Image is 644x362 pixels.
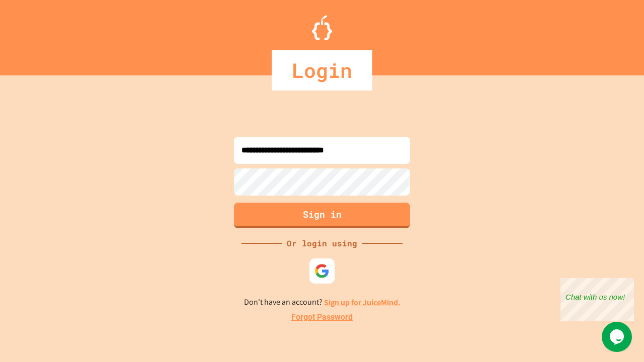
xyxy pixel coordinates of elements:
a: Sign up for JuiceMind. [324,297,400,308]
a: Forgot Password [291,311,353,323]
button: Sign in [234,203,410,228]
img: Logo.svg [312,15,332,40]
div: Login [272,50,372,90]
img: google-icon.svg [314,263,330,279]
iframe: chat widget [602,322,634,352]
p: Don't have an account? [244,296,400,309]
iframe: chat widget [560,278,634,321]
div: Or login using [282,237,362,249]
